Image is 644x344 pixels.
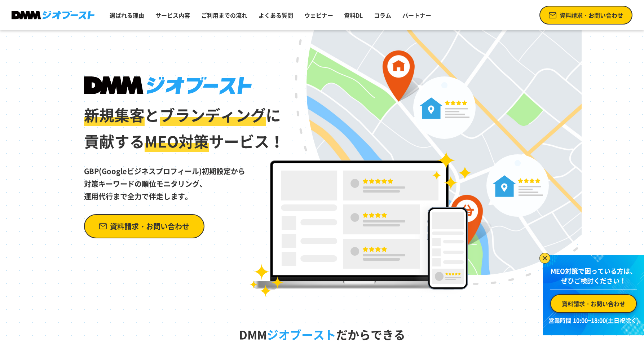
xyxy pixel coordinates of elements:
span: ジオブースト [267,326,336,343]
h1: と に 貢献する サービス！ [84,76,285,155]
p: 営業時間 10:00~18:00(土日祝除く) [547,316,640,325]
a: コラム [371,8,394,22]
span: MEO対策 [145,130,209,152]
p: MEO対策で困っている方は、 ぜひご検討ください！ [550,266,637,290]
img: DMMジオブースト [12,11,94,20]
span: 資料請求・お問い合わせ [562,299,625,308]
a: よくある質問 [256,8,296,22]
img: DMMジオブースト [84,76,252,94]
a: パートナー [400,8,434,22]
a: ウェビナー [301,8,336,22]
p: GBP(Googleビジネスプロフィール)初期設定から 対策キーワードの順位モニタリング、 運用代行まで全力で伴走します。 [84,155,285,203]
a: 資料請求・お問い合わせ [539,6,632,25]
span: 新規集客 [84,103,145,126]
img: バナーを閉じる [539,253,550,264]
span: ブランディング [160,103,266,126]
a: 資料請求・お問い合わせ [84,214,204,238]
span: 資料請求・お問い合わせ [110,220,189,233]
a: ご利用までの流れ [198,8,250,22]
a: 資料請求・お問い合わせ [550,294,637,313]
span: 資料請求・お問い合わせ [560,11,623,19]
a: サービス内容 [153,8,193,22]
a: 選ばれる理由 [107,8,147,22]
a: 資料DL [341,8,366,22]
